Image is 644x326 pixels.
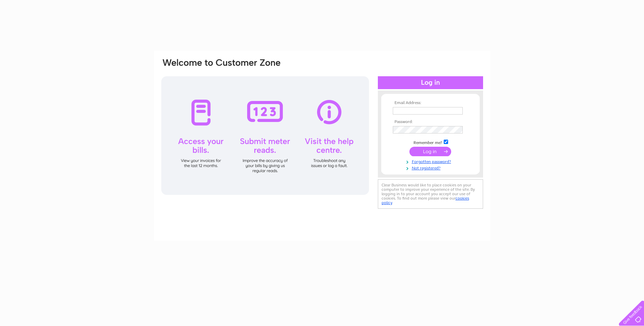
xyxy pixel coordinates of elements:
[391,139,470,145] td: Remember me?
[378,179,483,209] div: Clear Business would like to place cookies on your computer to improve your experience of the sit...
[393,164,470,171] a: Not registered?
[382,196,469,205] a: cookies policy
[391,120,470,124] th: Password:
[409,147,451,156] input: Submit
[391,101,470,105] th: Email Address:
[393,158,470,164] a: Forgotten password?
